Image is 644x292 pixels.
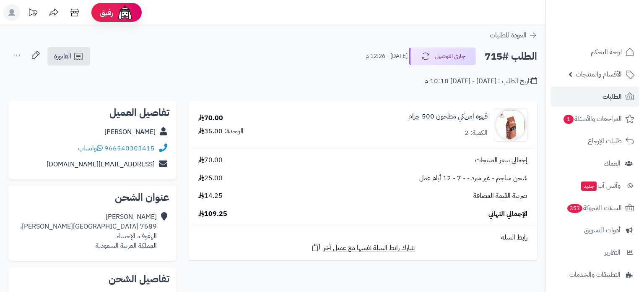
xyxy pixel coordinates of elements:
span: لوحة التحكم [591,46,622,58]
a: طلبات الإرجاع [551,131,639,151]
span: وآتس آب [580,180,621,192]
a: [EMAIL_ADDRESS][DOMAIN_NAME] [47,159,155,169]
span: السلات المتروكة [566,202,622,214]
div: الوحدة: 35.00 [198,126,244,136]
h2: الطلب #715 [485,48,537,65]
span: طلبات الإرجاع [588,135,622,147]
span: 25.00 [198,174,223,183]
a: لوحة التحكم [551,42,639,62]
a: 966540303415 [104,143,155,153]
a: الطلبات [551,87,639,107]
div: 70.00 [198,113,223,123]
a: المراجعات والأسئلة1 [551,109,639,129]
a: قهوه امريكي مطحون 500 جرام [408,112,488,121]
img: logo-2.png [587,17,636,34]
span: جديد [581,182,597,191]
span: 109.25 [198,209,227,219]
h2: عنوان الشحن [15,192,169,203]
span: 70.00 [198,155,223,165]
span: 14.25 [198,191,223,201]
span: العودة للطلبات [490,30,527,40]
span: العملاء [604,158,621,169]
a: الفاتورة [47,47,90,66]
a: شارك رابط السلة نفسها مع عميل آخر [311,242,415,253]
span: التقارير [605,247,621,258]
a: التقارير [551,242,639,263]
div: [PERSON_NAME] 7689 [GEOGRAPHIC_DATA][PERSON_NAME]، الهفوف، الإحساء المملكة العربية السعودية [20,212,157,250]
h2: تفاصيل الشحن [15,274,169,284]
span: أدوات التسويق [584,224,621,236]
span: المراجعات والأسئلة [563,113,622,125]
span: التطبيقات والخدمات [569,269,621,281]
div: رابط السلة [192,233,534,242]
a: واتساب [78,143,103,153]
div: تاريخ الطلب : [DATE] - [DATE] 10:18 م [424,76,537,86]
img: ai-face.png [117,4,133,21]
span: 353 [567,203,583,213]
a: العودة للطلبات [490,30,537,40]
span: 1 [563,114,574,124]
span: الطلبات [602,91,622,103]
a: [PERSON_NAME] [104,127,156,137]
h2: تفاصيل العميل [15,108,169,118]
span: ضريبة القيمة المضافة [473,191,527,201]
a: السلات المتروكة353 [551,198,639,218]
button: جاري التوصيل [409,47,476,65]
span: الإجمالي النهائي [488,209,527,219]
span: الفاتورة [54,51,71,61]
span: الأقسام والمنتجات [576,68,622,80]
span: شحن مناجم - غير مبرد - - 7 - 12 أيام عمل [419,174,527,183]
a: أدوات التسويق [551,220,639,240]
a: التطبيقات والخدمات [551,265,639,285]
small: [DATE] - 12:26 م [366,52,408,61]
a: تحديثات المنصة [22,4,43,23]
span: شارك رابط السلة نفسها مع عميل آخر [323,243,415,253]
img: 1696328983-%D9%82%D9%87%D9%88%D8%A9-%D8%A3%D9%85%D8%B1%D9%8A%D9%83%D9%8A-90x90.gif [494,108,527,142]
div: الكمية: 2 [465,128,488,138]
span: إجمالي سعر المنتجات [475,155,527,165]
a: العملاء [551,153,639,174]
span: رفيق [100,8,113,18]
a: وآتس آبجديد [551,176,639,196]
